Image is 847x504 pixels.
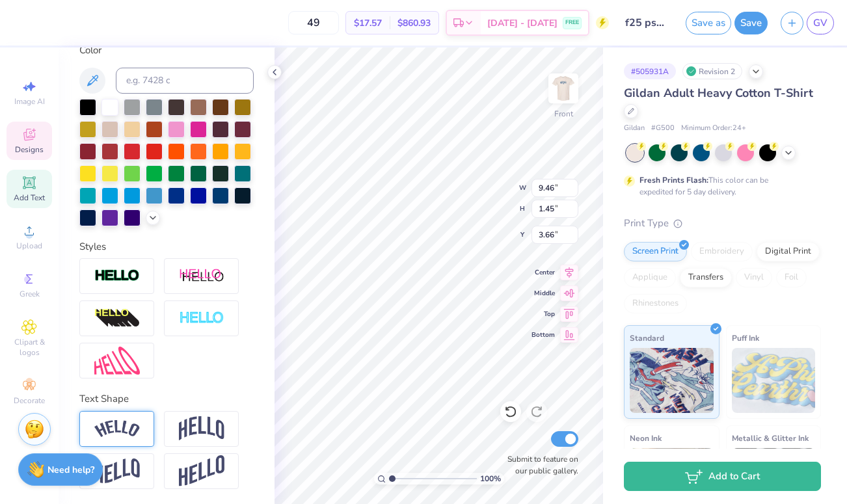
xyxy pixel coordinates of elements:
[14,395,45,406] span: Decorate
[47,464,94,476] strong: Need help?
[630,331,664,345] span: Standard
[651,123,675,134] span: # G500
[354,16,382,30] span: $17.57
[79,43,254,58] div: Color
[531,330,555,339] span: Bottom
[565,18,579,27] span: FREE
[7,337,52,358] span: Clipart & logos
[79,239,254,254] div: Styles
[807,12,834,34] a: GV
[94,308,140,329] img: 3d Illusion
[531,310,555,319] span: Top
[680,268,732,287] div: Transfers
[736,268,772,287] div: Vinyl
[624,242,687,261] div: Screen Print
[116,68,254,94] input: e.g. 7428 c
[15,144,44,155] span: Designs
[624,462,821,491] button: Add to Cart
[624,63,676,79] div: # 505931A
[734,12,768,34] button: Save
[531,289,555,298] span: Middle
[757,242,820,261] div: Digital Print
[179,416,224,441] img: Arch
[94,269,140,284] img: Stroke
[14,96,45,107] span: Image AI
[732,348,816,413] img: Puff Ink
[550,75,576,101] img: Front
[288,11,339,34] input: – –
[639,175,708,185] strong: Fresh Prints Flash:
[397,16,431,30] span: $860.93
[624,294,687,313] div: Rhinestones
[79,391,254,406] div: Text Shape
[179,455,224,487] img: Rise
[624,268,676,287] div: Applique
[630,348,714,413] img: Standard
[487,16,558,30] span: [DATE] - [DATE]
[94,420,140,438] img: Arc
[691,242,753,261] div: Embroidery
[732,431,809,445] span: Metallic & Glitter Ink
[94,458,140,484] img: Flag
[480,473,501,484] span: 100 %
[682,63,742,79] div: Revision 2
[813,16,827,31] span: GV
[500,453,578,477] label: Submit to feature on our public gallery.
[686,12,731,34] button: Save as
[94,347,140,375] img: Free Distort
[20,289,40,299] span: Greek
[624,123,645,134] span: Gildan
[16,241,42,251] span: Upload
[639,174,800,198] div: This color can be expedited for 5 day delivery.
[681,123,746,134] span: Minimum Order: 24 +
[531,268,555,277] span: Center
[732,331,759,345] span: Puff Ink
[179,311,224,326] img: Negative Space
[14,192,45,203] span: Add Text
[624,216,821,231] div: Print Type
[179,268,224,284] img: Shadow
[776,268,807,287] div: Foil
[624,85,813,101] span: Gildan Adult Heavy Cotton T-Shirt
[630,431,662,445] span: Neon Ink
[615,10,679,36] input: Untitled Design
[554,108,573,120] div: Front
